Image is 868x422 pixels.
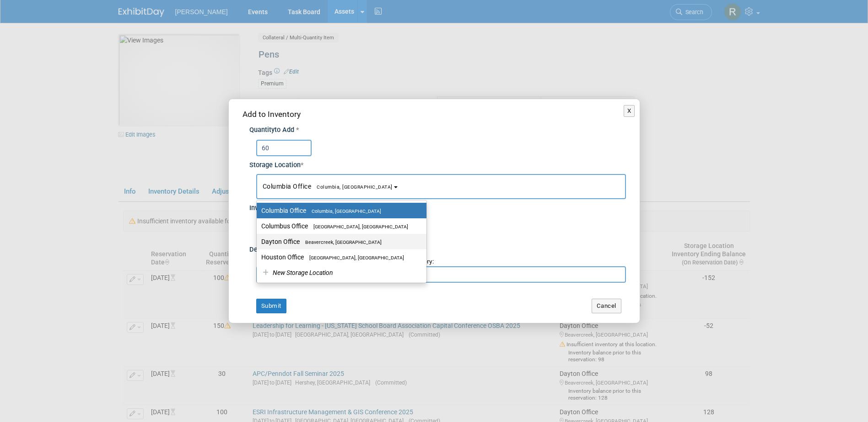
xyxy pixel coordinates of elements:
[249,199,626,213] div: Inventory Adjustment
[261,205,417,216] label: Columbia Office
[306,208,381,214] span: Columbia, [GEOGRAPHIC_DATA]
[624,105,635,117] button: X
[261,251,417,263] label: Houston Office
[263,183,393,190] span: Columbia Office
[243,110,301,119] span: Add to Inventory
[300,239,382,245] span: Beavercreek, [GEOGRAPHIC_DATA]
[256,299,286,313] button: Submit
[271,269,333,276] span: New Storage Location
[261,236,417,248] label: Dayton Office
[304,255,404,261] span: [GEOGRAPHIC_DATA], [GEOGRAPHIC_DATA]
[311,184,393,190] span: Columbia, [GEOGRAPHIC_DATA]
[256,174,626,199] button: Columbia OfficeColumbia, [GEOGRAPHIC_DATA]
[249,156,626,170] div: Storage Location
[261,220,417,232] label: Columbus Office
[592,299,621,313] button: Cancel
[249,126,626,135] div: Quantity
[249,241,626,255] div: Description / Notes
[275,126,294,134] span: to Add
[308,224,408,230] span: [GEOGRAPHIC_DATA], [GEOGRAPHIC_DATA]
